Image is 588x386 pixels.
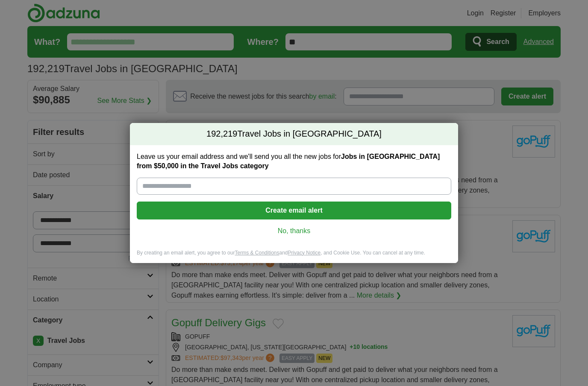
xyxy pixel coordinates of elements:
[137,152,451,171] label: Leave us your email address and we'll send you all the new jobs for
[137,202,451,219] button: Create email alert
[206,128,237,140] span: 192,219
[137,153,440,170] strong: Jobs in [GEOGRAPHIC_DATA] from $50,000 in the Travel Jobs category
[288,250,321,256] a: Privacy Notice
[130,249,458,263] div: By creating an email alert, you agree to our and , and Cookie Use. You can cancel at any time.
[130,123,458,145] h2: Travel Jobs in [GEOGRAPHIC_DATA]
[144,226,444,236] a: No, thanks
[235,250,279,256] a: Terms & Conditions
